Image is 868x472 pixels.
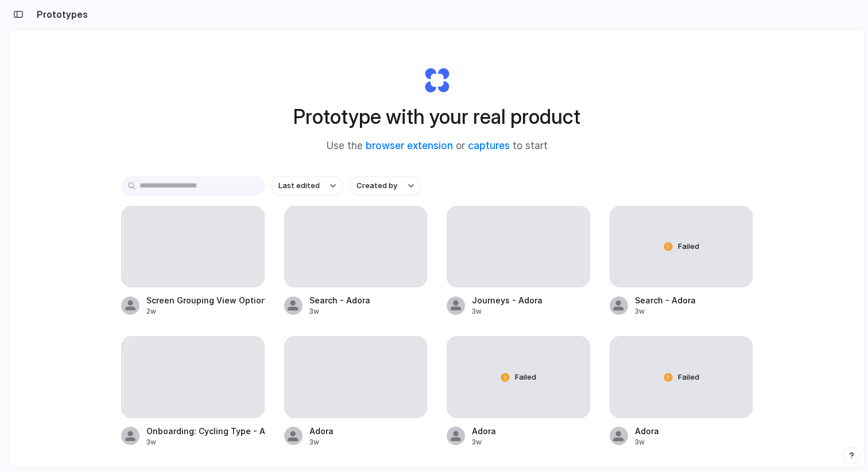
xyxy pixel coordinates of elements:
a: FailedAdora3w [447,336,590,447]
div: 3w [635,306,696,317]
span: Failed [678,372,699,383]
a: Onboarding: Cycling Type - Adora3w [121,336,265,447]
div: Adora [472,425,496,437]
a: captures [468,140,510,151]
button: Created by [350,176,421,196]
div: 3w [472,306,542,317]
a: Screen Grouping View Options2w [121,206,265,317]
span: Failed [678,241,699,252]
button: Last edited [272,176,343,196]
span: Last edited [278,180,320,192]
span: Use the or to start [327,139,548,154]
span: Created by [356,180,397,192]
div: 3w [146,437,265,447]
a: Journeys - Adora3w [447,206,590,317]
h2: Prototypes [32,7,88,21]
a: Adora3w [284,336,428,447]
div: Search - Adora [635,294,696,306]
div: 3w [472,437,496,447]
span: Failed [515,372,536,383]
a: Search - Adora3w [284,206,428,317]
div: 3w [635,437,659,447]
div: 3w [309,306,370,317]
div: 2w [146,306,265,317]
div: Search - Adora [309,294,370,306]
h1: Prototype with your real product [293,102,580,132]
a: FailedAdora3w [610,336,753,447]
div: 3w [309,437,334,447]
a: FailedSearch - Adora3w [610,206,753,317]
div: Screen Grouping View Options [146,294,265,306]
a: browser extension [366,140,453,151]
div: Adora [309,425,334,437]
div: Adora [635,425,659,437]
div: Onboarding: Cycling Type - Adora [146,425,265,437]
div: Journeys - Adora [472,294,542,306]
